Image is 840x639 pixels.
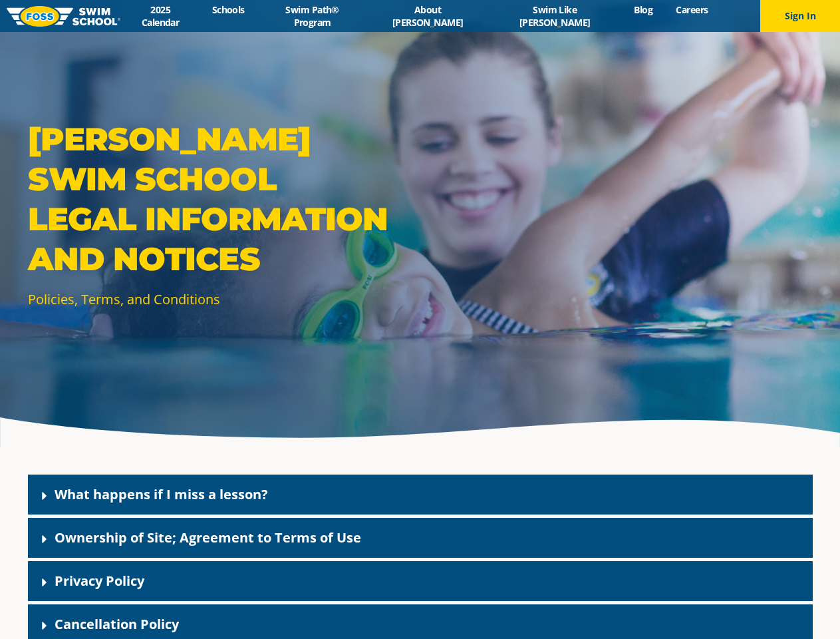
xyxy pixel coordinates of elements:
[28,290,414,309] p: Policies, Terms, and Conditions
[664,3,720,16] a: Careers
[256,3,368,29] a: Swim Path® Program
[7,6,120,27] img: FOSS Swim School Logo
[487,3,622,29] a: Swim Like [PERSON_NAME]
[368,3,488,29] a: About [PERSON_NAME]
[55,572,144,590] a: Privacy Policy
[200,3,256,16] a: Schools
[28,475,813,515] div: What happens if I miss a lesson?
[120,3,200,29] a: 2025 Calendar
[55,529,361,546] a: Ownership of Site; Agreement to Terms of Use
[623,3,664,16] a: Blog
[28,119,414,279] p: [PERSON_NAME] Swim School Legal Information and Notices
[28,518,813,558] div: Ownership of Site; Agreement to Terms of Use
[55,485,268,503] a: What happens if I miss a lesson?
[55,615,179,633] a: Cancellation Policy
[28,561,813,601] div: Privacy Policy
